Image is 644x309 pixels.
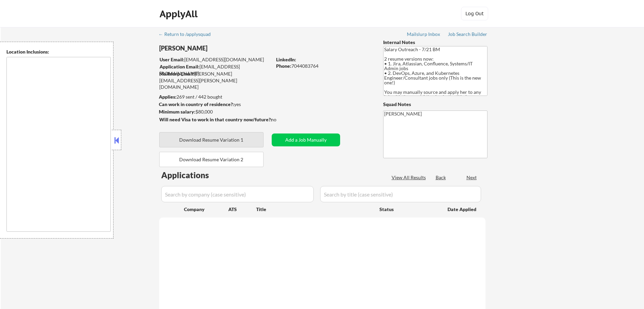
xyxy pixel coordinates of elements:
[160,57,184,62] strong: User Email:
[407,32,441,37] div: Mailslurp Inbox
[159,108,272,115] div: $80,000
[448,206,477,213] div: Date Applied
[160,64,200,69] strong: Application Email:
[159,117,272,122] strong: Will need Visa to work in that country now/future?:
[159,70,272,90] div: [PERSON_NAME][EMAIL_ADDRESS][PERSON_NAME][DOMAIN_NAME]
[159,94,272,100] div: 269 sent / 442 bought
[256,206,373,213] div: Title
[161,171,228,179] div: Applications
[383,39,487,46] div: Internal Notes
[159,101,270,108] div: yes
[461,7,488,20] button: Log Out
[160,8,200,20] div: ApplyAll
[159,32,217,37] div: ← Return to /applysquad
[272,133,340,146] button: Add a Job Manually
[161,186,314,202] input: Search by company (case sensitive)
[379,203,438,215] div: Status
[436,174,446,181] div: Back
[159,44,298,53] div: [PERSON_NAME]
[159,152,264,167] button: Download Resume Variation 2
[392,174,428,181] div: View All Results
[160,63,272,77] div: [EMAIL_ADDRESS][DOMAIN_NAME]
[160,56,272,63] div: [EMAIL_ADDRESS][DOMAIN_NAME]
[383,101,487,108] div: Squad Notes
[184,206,228,213] div: Company
[276,63,372,69] div: 7044083764
[320,186,481,202] input: Search by title (case sensitive)
[466,174,477,181] div: Next
[159,132,264,147] button: Download Resume Variation 1
[407,32,441,38] a: Mailslurp Inbox
[159,109,195,115] strong: Minimum salary:
[159,101,234,107] strong: Can work in country of residence?:
[159,71,194,77] strong: Mailslurp Email:
[448,32,487,37] div: Job Search Builder
[271,116,290,123] div: no
[159,32,217,38] a: ← Return to /applysquad
[6,48,111,55] div: Location Inclusions:
[276,63,291,69] strong: Phone:
[276,57,296,62] strong: LinkedIn:
[159,94,176,100] strong: Applies:
[228,206,256,213] div: ATS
